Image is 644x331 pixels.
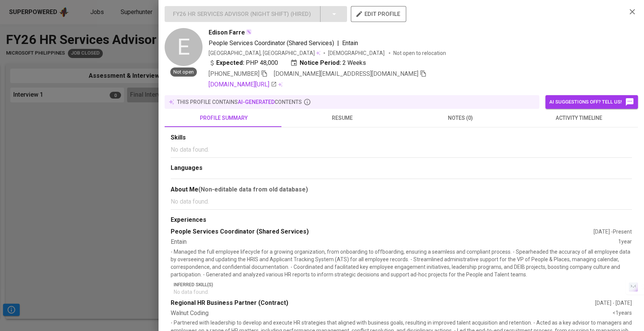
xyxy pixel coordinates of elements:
b: Notice Period: [300,58,341,67]
div: <1 years [613,309,632,318]
div: Regional HR Business Partner (Contract) [171,299,595,307]
div: Walnut Coding [171,309,613,318]
div: Entain [171,238,618,246]
a: edit profile [351,11,406,17]
span: [DOMAIN_NAME][EMAIL_ADDRESS][DOMAIN_NAME] [274,70,418,77]
button: edit profile [351,6,406,22]
div: PHP 48,000 [209,58,278,67]
span: [PHONE_NUMBER] [209,70,259,77]
button: AI suggestions off? Tell us! [545,95,638,109]
img: magic_wand.svg [246,29,252,35]
span: | [337,39,339,48]
div: [DATE] - [DATE] [595,299,632,307]
div: E [165,28,203,66]
a: [DOMAIN_NAME][URL] [209,80,277,89]
span: Edison Farre [209,28,245,37]
span: People Services Coordinator (Shared Services) [209,39,334,47]
p: - Managed the full employee lifecycle for a growing organization, from onboarding to offboarding,... [171,248,632,278]
span: AI suggestions off? Tell us! [549,97,634,107]
span: Not open [170,69,197,76]
p: this profile contains contents [177,98,302,106]
div: People Services Coordinator (Shared Services) [171,227,594,236]
div: Experiences [171,216,632,224]
div: 2 Weeks [290,58,366,67]
div: 1 year [618,238,632,246]
span: notes (0) [406,113,515,123]
div: Skills [171,133,632,142]
p: No data found. [171,145,632,154]
span: Entain [342,39,358,47]
span: profile summary [169,113,278,123]
span: edit profile [357,9,400,19]
span: activity timeline [524,113,633,123]
div: [GEOGRAPHIC_DATA], [GEOGRAPHIC_DATA] [209,49,320,57]
div: Languages [171,164,632,173]
p: Not open to relocation [393,49,446,57]
b: (Non-editable data from old database) [198,186,308,193]
span: AI-generated [238,99,275,105]
span: resume [287,113,397,123]
div: About Me [171,185,632,194]
div: [DATE] - Present [594,228,632,235]
p: No data found. [174,288,632,296]
span: [DEMOGRAPHIC_DATA] [328,49,386,57]
p: Inferred Skill(s) [174,281,632,288]
p: No data found. [171,197,632,206]
b: Expected: [216,58,244,67]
